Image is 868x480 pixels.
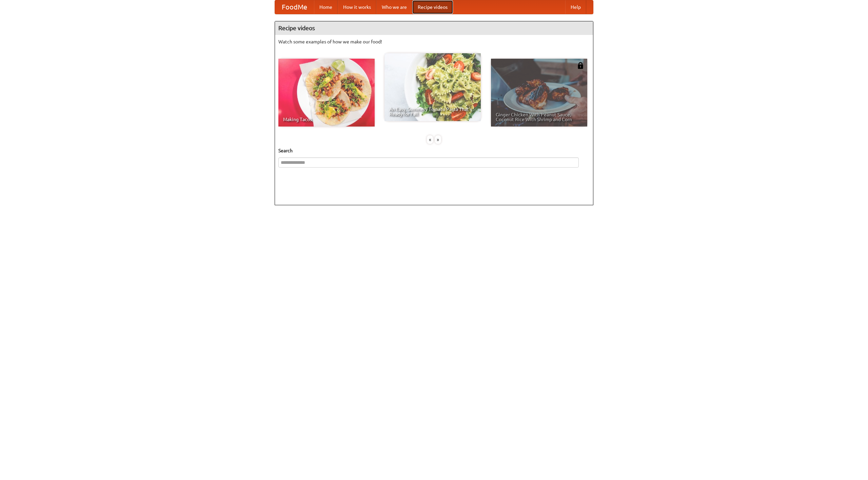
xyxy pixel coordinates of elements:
h4: Recipe videos [275,21,593,35]
div: » [435,135,441,144]
a: Home [314,0,338,14]
a: Recipe videos [412,0,453,14]
a: FoodMe [275,0,314,14]
span: Making Tacos [283,117,370,122]
a: An Easy, Summery Tomato Pasta That's Ready for Fall [384,53,481,121]
h5: Search [278,147,590,154]
div: « [427,135,433,144]
span: An Easy, Summery Tomato Pasta That's Ready for Fall [389,107,476,116]
a: Who we are [376,0,412,14]
p: Watch some examples of how we make our food! [278,38,590,45]
a: How it works [338,0,376,14]
a: Help [565,0,586,14]
a: Making Tacos [278,59,375,127]
img: 483408.png [577,62,584,69]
